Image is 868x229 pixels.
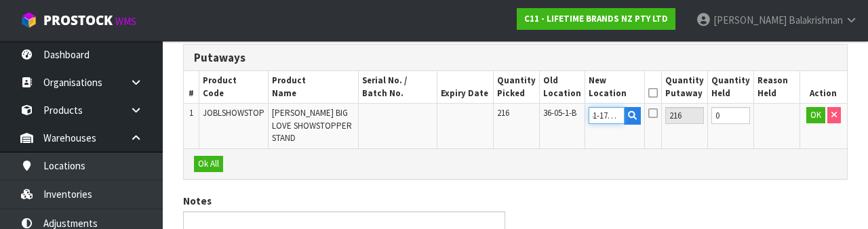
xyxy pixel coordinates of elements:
img: cube-alt.png [20,12,37,28]
input: Location Code [589,107,625,124]
input: Putaway [665,107,704,124]
label: Notes [183,194,212,208]
span: Balakrishnan [789,14,843,26]
span: 1 [189,107,193,119]
strong: C11 - LIFETIME BRANDS NZ PTY LTD [524,13,668,24]
span: 36-05-1-B [543,107,576,119]
span: [PERSON_NAME] BIG LOVE SHOWSTOPPER STAND [272,107,352,144]
input: Held [711,107,750,124]
th: Product Code [199,71,269,103]
th: Old Location [539,71,585,103]
button: Ok All [194,156,223,172]
span: JOBLSHOWSTOP [203,107,264,119]
small: WMS [115,15,136,28]
th: Reason Held [753,71,800,103]
th: Serial No. / Batch No. [358,71,437,103]
a: C11 - LIFETIME BRANDS NZ PTY LTD [517,8,675,30]
th: Quantity Held [707,71,753,103]
th: New Location [585,71,644,103]
button: OK [806,107,825,123]
h3: Putaways [194,51,837,64]
th: Product Name [269,71,359,103]
span: 216 [497,107,509,119]
span: [PERSON_NAME] [713,14,787,26]
th: Expiry Date [437,71,493,103]
th: # [184,71,199,103]
th: Quantity Putaway [661,71,707,103]
span: ProStock [43,12,113,29]
th: Action [800,71,847,103]
th: Quantity Picked [493,71,539,103]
